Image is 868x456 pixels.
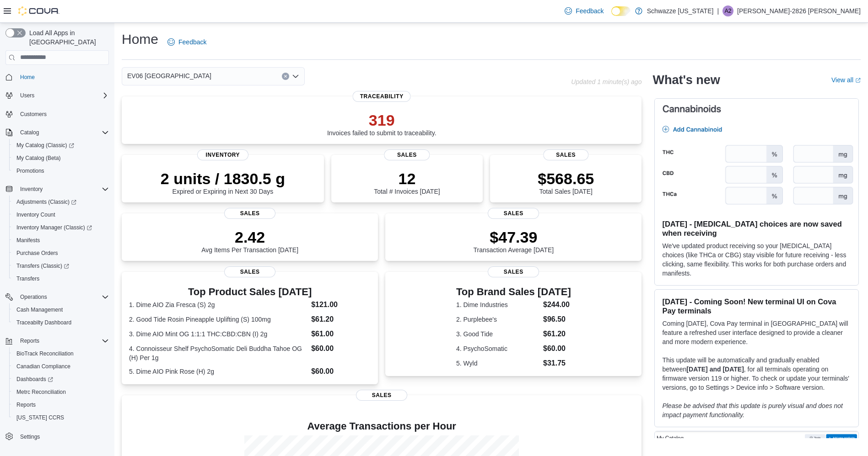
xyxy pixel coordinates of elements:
[662,241,851,278] p: We've updated product receiving so your [MEDICAL_DATA] choices (like THCa or CBG) stay visible fo...
[20,129,39,136] span: Catalog
[13,361,109,372] span: Canadian Compliance
[129,421,634,432] h4: Average Transactions per Hour
[16,430,109,442] span: Settings
[16,292,51,302] button: Operations
[474,228,554,246] p: $47.39
[9,208,113,221] button: Inventory Count
[311,329,371,339] dd: $61.00
[197,149,248,160] span: Inventory
[311,366,371,377] dd: $60.00
[16,262,69,270] span: Transfers (Classic)
[13,304,109,315] span: Cash Management
[13,317,75,328] a: Traceabilty Dashboard
[2,70,113,84] button: Home
[16,90,38,101] button: Users
[13,165,48,176] a: Promotions
[16,167,44,175] span: Promotions
[20,293,47,301] span: Operations
[488,208,539,219] span: Sales
[855,78,861,83] svg: External link
[16,249,58,257] span: Purchase Orders
[725,5,732,16] span: A2
[538,170,594,195] div: Total Sales [DATE]
[9,152,113,164] button: My Catalog (Beta)
[16,71,109,83] span: Home
[13,235,109,246] span: Manifests
[13,235,43,246] a: Manifests
[16,211,55,218] span: Inventory Count
[13,248,62,259] a: Purchase Orders
[662,297,851,315] h3: [DATE] - Coming Soon! New terminal UI on Cova Pay terminals
[129,300,307,309] dt: 1. Dime AIO Zia Fresca (S) 2g
[374,170,440,188] p: 12
[16,198,76,206] span: Adjustments (Classic)
[9,272,113,285] button: Transfers
[456,315,539,324] dt: 2. Purplebee's
[543,329,571,339] dd: $61.20
[13,348,109,359] span: BioTrack Reconciliation
[561,2,607,20] a: Feedback
[474,228,554,254] div: Transaction Average [DATE]
[9,347,113,360] button: BioTrack Reconciliation
[717,5,719,16] p: |
[662,219,851,238] h3: [DATE] - [MEDICAL_DATA] choices are now saved when receiving
[9,234,113,247] button: Manifests
[2,334,113,347] button: Reports
[16,401,36,408] span: Reports
[20,337,39,345] span: Reports
[129,344,307,362] dt: 4. Connoisseur Shelf PsychoSomatic Deli Buddha Tahoe OG (H) Per 1g
[16,319,71,326] span: Traceabilty Dashboard
[662,355,851,392] p: This update will be automatically and gradually enabled between , for all terminals operating on ...
[282,73,289,80] button: Clear input
[737,5,861,16] p: [PERSON_NAME]-2826 [PERSON_NAME]
[456,286,571,297] h3: Top Brand Sales [DATE]
[356,390,407,401] span: Sales
[456,344,539,353] dt: 4. PsychoSomatic
[9,360,113,373] button: Canadian Compliance
[13,165,109,176] span: Promotions
[26,28,109,47] span: Load All Apps in [GEOGRAPHIC_DATA]
[9,386,113,398] button: Metrc Reconciliation
[20,111,47,118] span: Customers
[164,33,210,51] a: Feedback
[9,247,113,260] button: Purchase Orders
[16,109,50,120] a: Customers
[16,376,53,383] span: Dashboards
[576,6,604,16] span: Feedback
[647,5,714,16] p: Schwazze [US_STATE]
[129,315,307,324] dt: 2. Good Tide Rosin Pineapple Uplifting (S) 100mg
[16,142,74,149] span: My Catalog (Classic)
[16,184,46,195] button: Inventory
[2,183,113,196] button: Inventory
[129,286,371,297] h3: Top Product Sales [DATE]
[16,335,109,346] span: Reports
[9,303,113,316] button: Cash Management
[129,329,307,339] dt: 3. Dime AIO Mint OG 1:1:1 THC:CBD:CBN (I) 2g
[722,5,733,16] div: Angelica-2826 Carabajal
[13,209,109,220] span: Inventory Count
[178,37,206,47] span: Feedback
[13,374,109,385] span: Dashboards
[13,153,109,164] span: My Catalog (Beta)
[456,359,539,368] dt: 5. Wyld
[9,164,113,177] button: Promotions
[543,149,588,160] span: Sales
[13,387,70,398] a: Metrc Reconciliation
[16,154,61,162] span: My Catalog (Beta)
[9,398,113,411] button: Reports
[9,196,113,208] a: Adjustments (Classic)
[16,388,66,396] span: Metrc Reconciliation
[13,412,68,423] a: [US_STATE] CCRS
[20,186,43,193] span: Inventory
[16,275,39,282] span: Transfers
[16,224,92,231] span: Inventory Manager (Classic)
[13,399,39,410] a: Reports
[2,291,113,303] button: Operations
[16,237,40,244] span: Manifests
[13,399,109,410] span: Reports
[122,30,158,48] h1: Home
[201,228,298,246] p: 2.42
[13,412,109,423] span: Washington CCRS
[9,411,113,424] button: [US_STATE] CCRS
[13,140,78,151] a: My Catalog (Classic)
